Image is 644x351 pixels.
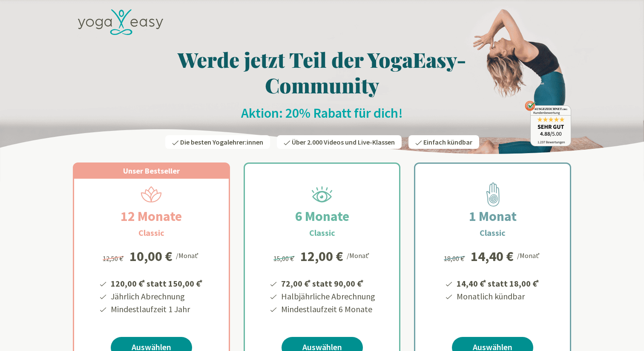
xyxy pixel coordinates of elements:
[480,226,506,239] h3: Classic
[525,101,571,146] img: ausgezeichnet_badge.png
[455,276,540,290] li: 14,40 € statt 18,00 €
[176,249,200,261] div: /Monat
[455,290,540,303] li: Monatlich kündbar
[309,226,335,239] h3: Classic
[180,138,263,146] span: Die besten Yogalehrer:innen
[275,206,370,226] h2: 6 Monate
[109,290,204,303] li: Jährlich Abrechnung
[129,249,172,263] div: 10,00 €
[444,254,466,263] span: 18,00 €
[73,104,571,122] h2: Aktion: 20% Rabatt für dich!
[109,303,204,316] li: Mindestlaufzeit 1 Jahr
[280,303,375,316] li: Mindestlaufzeit 6 Monate
[300,249,343,263] div: 12,00 €
[280,276,375,290] li: 72,00 € statt 90,00 €
[109,276,204,290] li: 120,00 € statt 150,00 €
[280,290,375,303] li: Halbjährliche Abrechnung
[471,249,514,263] div: 14,40 €
[423,138,472,146] span: Einfach kündbar
[100,206,202,226] h2: 12 Monate
[103,254,125,263] span: 12,50 €
[138,226,164,239] h3: Classic
[123,166,180,176] span: Unser Bestseller
[292,138,395,146] span: Über 2.000 Videos und Live-Klassen
[517,249,541,261] div: /Monat
[347,249,371,261] div: /Monat
[448,206,537,226] h2: 1 Monat
[73,46,571,98] h1: Werde jetzt Teil der YogaEasy-Community
[273,254,296,263] span: 15,00 €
